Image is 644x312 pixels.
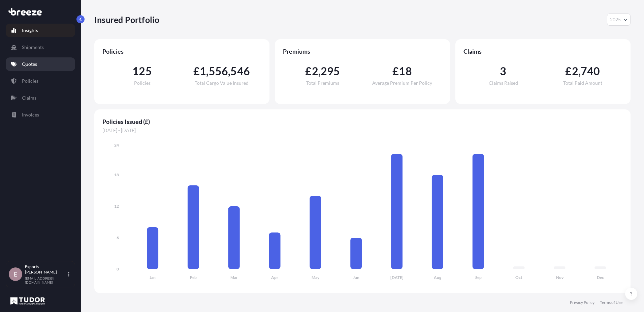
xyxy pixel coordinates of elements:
[22,78,38,84] p: Policies
[515,275,522,280] tspan: Oct
[399,66,412,77] span: 18
[102,47,261,55] span: Policies
[150,275,156,280] tspan: Jan
[318,66,321,77] span: ,
[463,47,622,55] span: Claims
[22,111,39,118] p: Invoices
[271,275,278,280] tspan: Apr
[206,66,208,77] span: ,
[195,81,249,85] span: Total Cargo Value Insured
[102,118,622,126] span: Policies Issued (£)
[25,264,67,275] p: Exports [PERSON_NAME]
[228,66,230,77] span: ,
[230,275,238,280] tspan: Mar
[597,275,604,280] tspan: Dec
[570,300,594,305] a: Privacy Policy
[200,66,206,77] span: 1
[114,142,119,148] tspan: 24
[475,275,482,280] tspan: Sep
[117,235,119,240] tspan: 6
[117,266,119,271] tspan: 0
[102,127,622,134] span: [DATE] - [DATE]
[306,81,339,85] span: Total Premiums
[22,44,44,51] p: Shipments
[6,108,75,122] a: Invoices
[25,276,67,284] p: [EMAIL_ADDRESS][DOMAIN_NAME]
[6,57,75,71] a: Quotes
[8,295,47,306] img: organization-logo
[230,66,250,77] span: 546
[134,81,151,85] span: Policies
[563,81,602,85] span: Total Paid Amount
[390,275,404,280] tspan: [DATE]
[14,271,17,278] span: E
[312,275,320,280] tspan: May
[353,275,359,280] tspan: Jun
[321,66,340,77] span: 295
[193,66,200,77] span: £
[94,14,159,25] p: Insured Portfolio
[610,16,621,23] span: 2025
[578,66,581,77] span: ,
[572,66,578,77] span: 2
[114,204,119,209] tspan: 12
[392,66,399,77] span: £
[600,300,622,305] a: Terms of Use
[305,66,312,77] span: £
[6,74,75,88] a: Policies
[565,66,572,77] span: £
[283,47,442,55] span: Premiums
[434,275,442,280] tspan: Aug
[132,66,152,77] span: 125
[500,66,506,77] span: 3
[22,27,38,34] p: Insights
[372,81,432,85] span: Average Premium Per Policy
[6,41,75,54] a: Shipments
[190,275,197,280] tspan: Feb
[556,275,564,280] tspan: Nov
[22,95,36,101] p: Claims
[114,172,119,177] tspan: 18
[312,66,318,77] span: 2
[581,66,600,77] span: 740
[6,24,75,37] a: Insights
[489,81,518,85] span: Claims Raised
[607,14,631,26] button: Year Selector
[209,66,228,77] span: 556
[22,61,37,68] p: Quotes
[6,91,75,105] a: Claims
